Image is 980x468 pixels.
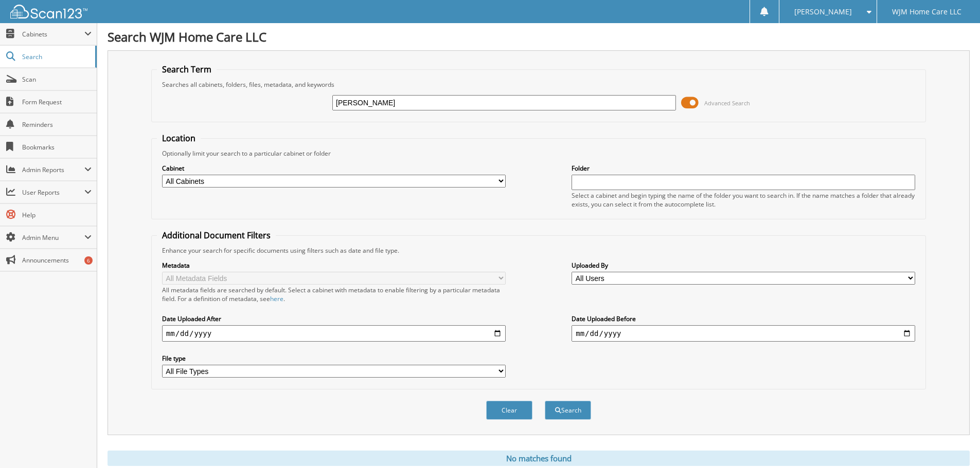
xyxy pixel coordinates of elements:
label: Date Uploaded After [162,314,506,323]
span: Search [22,52,90,61]
legend: Search Term [157,64,217,75]
span: Bookmarks [22,143,92,152]
span: User Reports [22,188,84,197]
input: end [572,325,915,342]
span: Admin Menu [22,233,84,242]
legend: Location [157,133,201,144]
label: Folder [572,164,915,173]
span: Reminders [22,120,92,129]
label: Uploaded By [572,261,915,270]
div: Searches all cabinets, folders, files, metadata, and keywords [157,80,920,89]
span: Announcements [22,256,92,265]
label: File type [162,354,506,363]
legend: Additional Document Filters [157,230,276,241]
div: Select a cabinet and begin typing the name of the folder you want to search in. If the name match... [572,191,915,209]
span: [PERSON_NAME] [794,9,852,15]
div: No matches found [108,451,970,466]
div: All metadata fields are searched by default. Select a cabinet with metadata to enable filtering b... [162,286,506,303]
div: 6 [84,256,93,265]
label: Cabinet [162,164,506,173]
span: Help [22,211,92,219]
div: Optionally limit your search to a particular cabinet or folder [157,149,920,158]
button: Search [545,401,591,420]
div: Enhance your search for specific documents using filters such as date and file type. [157,246,920,255]
img: scan123-logo-white.svg [10,5,87,18]
span: Cabinets [22,30,84,39]
span: Admin Reports [22,165,84,174]
label: Date Uploaded Before [572,314,915,323]
a: here [270,294,283,303]
span: Advanced Search [704,99,750,107]
span: Form Request [22,98,92,106]
span: WJM Home Care LLC [892,9,961,15]
h1: Search WJM Home Care LLC [108,28,970,45]
label: Metadata [162,261,506,270]
span: Scan [22,75,92,84]
button: Clear [486,401,532,420]
input: start [162,325,506,342]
